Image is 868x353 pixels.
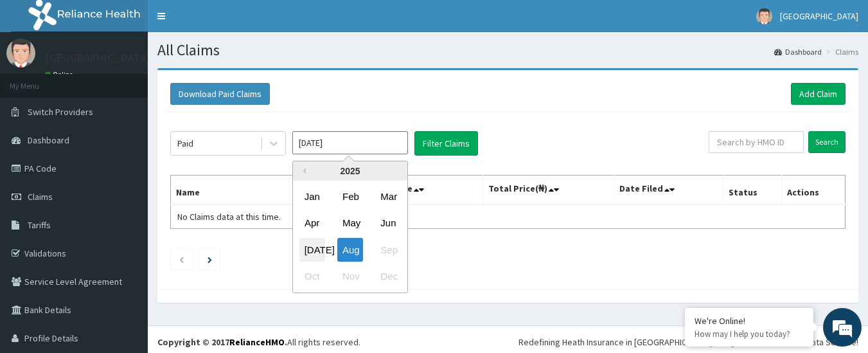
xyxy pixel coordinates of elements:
div: Choose February 2025 [337,185,363,208]
button: Download Paid Claims [170,83,270,105]
a: Next page [208,253,212,265]
span: Switch Providers [28,106,93,118]
p: [GEOGRAPHIC_DATA] [45,52,151,64]
th: Status [723,176,781,205]
li: Claims [823,46,858,57]
div: Choose March 2025 [375,185,401,208]
span: We're online! [75,99,177,229]
a: Dashboard [774,46,822,57]
div: Choose July 2025 [299,238,325,262]
div: Choose May 2025 [337,212,363,235]
div: Paid [177,137,193,150]
a: Online [45,70,76,79]
div: Chat with us now [67,72,216,89]
th: Actions [782,176,846,205]
img: User Image [6,39,35,68]
div: Minimize live chat window [211,6,242,37]
img: d_794563401_company_1708531726252_794563401 [24,64,52,96]
div: Choose April 2025 [299,212,325,235]
a: RelianceHMO [229,336,285,348]
th: Date Filed [614,176,723,205]
th: Total Price(₦) [483,176,614,205]
div: Choose January 2025 [299,185,325,208]
span: Claims [28,191,53,203]
span: Tariffs [28,219,51,231]
div: Redefining Heath Insurance in [GEOGRAPHIC_DATA] using Telemedicine and Data Science! [518,336,858,348]
button: Filter Claims [414,131,478,156]
p: How may I help you today? [695,329,804,339]
a: Add Claim [791,83,846,105]
span: No Claims data at this time. [177,211,281,222]
strong: Copyright © 2017 . [157,336,287,348]
input: Search [808,131,846,153]
div: We're Online! [695,315,804,327]
div: 2025 [293,161,407,181]
div: Choose June 2025 [375,212,401,235]
div: Choose August 2025 [337,238,363,262]
div: month 2025-08 [293,183,407,290]
th: Name [171,176,341,205]
h1: All Claims [157,42,858,59]
button: Previous Year [299,168,306,174]
input: Select Month and Year [292,131,408,154]
img: User Image [756,8,772,24]
textarea: Type your message and hit 'Enter' [6,225,245,270]
span: Dashboard [28,134,69,146]
span: [GEOGRAPHIC_DATA] [780,10,858,22]
input: Search by HMO ID [709,131,804,153]
a: Previous page [179,253,184,265]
